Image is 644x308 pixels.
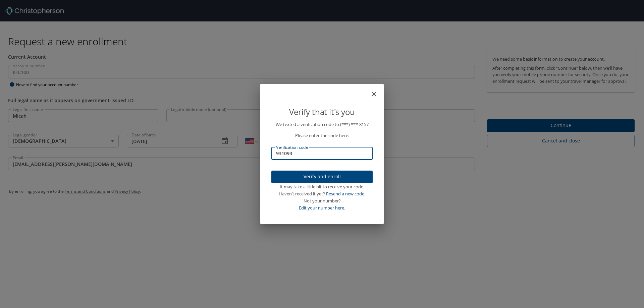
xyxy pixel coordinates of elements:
a: Resend a new code. [326,191,365,197]
button: Verify and enroll [271,171,373,184]
p: Verify that it's you [271,106,373,118]
span: Verify and enroll [277,173,367,181]
p: We texted a verification code to (***) ***- 8157 [271,121,373,128]
div: Not your number? [271,197,373,204]
div: It may take a little bit to receive your code. [271,183,373,190]
button: close [373,87,381,95]
p: Please enter the code here: [271,132,373,139]
div: Haven’t received it yet? [271,190,373,197]
a: Edit your number here. [299,205,345,211]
